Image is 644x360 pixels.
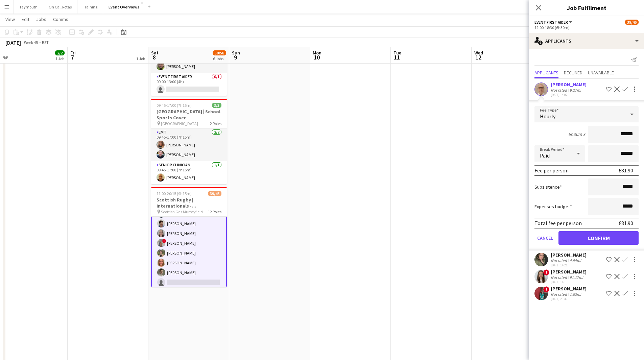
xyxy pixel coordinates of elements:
[543,286,549,292] span: !
[151,197,227,209] h3: Scottish Rugby | Internationals - [GEOGRAPHIC_DATA] v [GEOGRAPHIC_DATA]
[151,187,227,287] app-job-card: 11:00-20:15 (9h15m)39/46Scottish Rugby | Internationals - [GEOGRAPHIC_DATA] v [GEOGRAPHIC_DATA] S...
[540,152,550,159] span: Paid
[534,20,573,25] button: Event First Aider
[161,209,203,214] span: Scottish Gas Murrayfield
[210,121,221,126] span: 2 Roles
[208,209,221,214] span: 12 Roles
[5,39,21,46] div: [DATE]
[14,0,43,14] button: Taymouth
[551,280,587,284] div: [DATE] 14:13
[157,191,192,196] span: 11:00-20:15 (9h15m)
[534,203,572,210] label: Expenses budget
[3,15,18,24] a: View
[19,15,32,24] a: Edit
[151,177,227,290] app-card-role: 12:00-18:30 (6h30m)[PERSON_NAME][PERSON_NAME][PERSON_NAME][PERSON_NAME][PERSON_NAME]![PERSON_NAME...
[534,184,562,190] label: Subsistence
[103,0,145,14] button: Event Overviews
[312,53,321,61] span: 10
[474,50,483,56] span: Wed
[568,292,582,297] div: 1.83mi
[55,56,64,61] div: 1 Job
[69,53,76,61] span: 7
[151,128,227,161] app-card-role: EMT2/209:45-17:00 (7h15m)[PERSON_NAME][PERSON_NAME]
[568,88,582,93] div: 9.27mi
[136,56,145,61] div: 1 Job
[232,50,240,56] span: Sun
[22,16,29,22] span: Edit
[393,50,401,56] span: Tue
[213,56,226,61] div: 6 Jobs
[551,252,587,258] div: [PERSON_NAME]
[564,70,582,75] span: Declined
[551,269,587,275] div: [PERSON_NAME]
[534,70,558,75] span: Applicants
[70,50,76,56] span: Fri
[22,40,39,45] span: Week 45
[551,286,587,292] div: [PERSON_NAME]
[534,25,639,30] div: 12:00-18:30 (6h30m)
[151,109,227,121] h3: [GEOGRAPHIC_DATA] | School Sports Cover
[568,275,585,280] div: 91.17mi
[625,20,639,25] span: 39/46
[151,73,227,96] app-card-role: Event First Aider0/109:00-13:00 (4h)
[551,88,568,93] div: Not rated
[53,16,68,22] span: Comms
[534,231,556,245] button: Cancel
[33,15,49,24] a: Jobs
[551,93,587,97] div: [DATE] 14:02
[213,50,226,55] span: 50/58
[5,16,15,22] span: View
[36,16,46,22] span: Jobs
[551,275,568,280] div: Not rated
[588,70,614,75] span: Unavailable
[534,20,568,25] span: Event First Aider
[161,121,198,126] span: [GEOGRAPHIC_DATA]
[568,131,585,137] div: 6h30m x
[231,53,240,61] span: 9
[619,220,633,226] div: £81.90
[529,33,644,49] div: Applicants
[551,81,587,88] div: [PERSON_NAME]
[50,15,71,24] a: Comms
[551,292,568,297] div: Not rated
[534,220,582,226] div: Total fee per person
[551,297,587,301] div: [DATE] 23:47
[534,167,569,174] div: Fee per person
[540,113,555,120] span: Hourly
[551,258,568,263] div: Not rated
[77,0,103,14] button: Training
[551,263,587,267] div: [DATE] 14:21
[558,231,639,245] button: Confirm
[151,50,159,56] span: Sat
[43,0,77,14] button: On Call Rotas
[151,161,227,184] app-card-role: Senior Clinician1/109:45-17:00 (7h15m)[PERSON_NAME]
[392,53,401,61] span: 11
[162,239,166,243] span: !
[208,191,221,196] span: 39/46
[212,103,221,108] span: 3/3
[313,50,321,56] span: Mon
[55,50,65,55] span: 2/2
[529,3,644,12] h3: Job Fulfilment
[619,167,633,174] div: £81.90
[42,40,49,45] div: BST
[150,53,159,61] span: 8
[157,103,192,108] span: 09:45-17:00 (7h15m)
[543,269,549,275] span: !
[151,99,227,184] app-job-card: 09:45-17:00 (7h15m)3/3[GEOGRAPHIC_DATA] | School Sports Cover [GEOGRAPHIC_DATA]2 RolesEMT2/209:45...
[568,258,582,263] div: 4.94mi
[473,53,483,61] span: 12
